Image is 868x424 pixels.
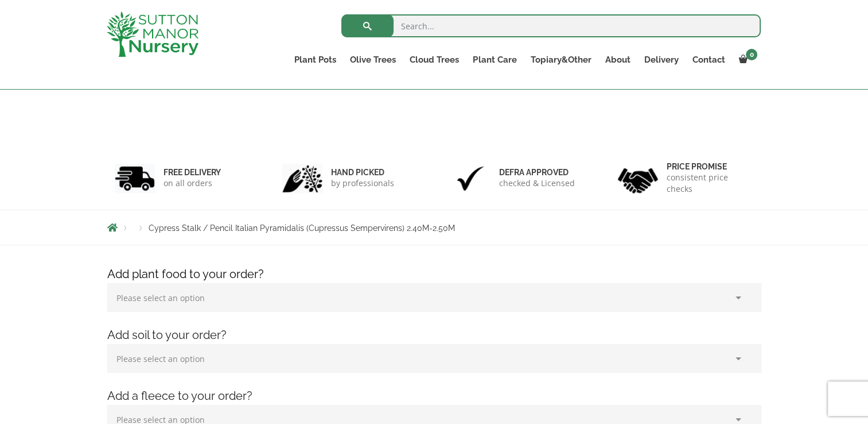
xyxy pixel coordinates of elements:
[115,164,155,193] img: 1.jpg
[523,52,598,68] a: Topiary&Other
[667,172,754,195] p: consistent price checks
[450,164,491,193] img: 3.jpg
[403,52,466,68] a: Cloud Trees
[331,178,394,189] p: by professionals
[618,161,658,196] img: 4.jpg
[667,161,754,172] h6: Price promise
[99,326,770,344] h4: Add soil to your order?
[282,164,322,193] img: 2.jpg
[149,223,455,233] span: Cypress Stalk / Pencil Italian Pyramidalis (Cupressus Sempervirens) 2.40M-2.50M
[331,167,394,178] h6: hand picked
[499,167,575,178] h6: Defra approved
[731,52,761,68] a: 0
[99,387,770,405] h4: Add a fleece to your order?
[343,52,403,68] a: Olive Trees
[685,52,731,68] a: Contact
[164,167,221,178] h6: FREE DELIVERY
[499,178,575,189] p: checked & Licensed
[287,52,343,68] a: Plant Pots
[598,52,637,68] a: About
[637,52,685,68] a: Delivery
[466,52,523,68] a: Plant Care
[341,14,761,37] input: Search...
[107,11,198,57] img: logo
[107,223,761,232] nav: Breadcrumbs
[99,265,770,283] h4: Add plant food to your order?
[164,178,221,189] p: on all orders
[746,49,757,60] span: 0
